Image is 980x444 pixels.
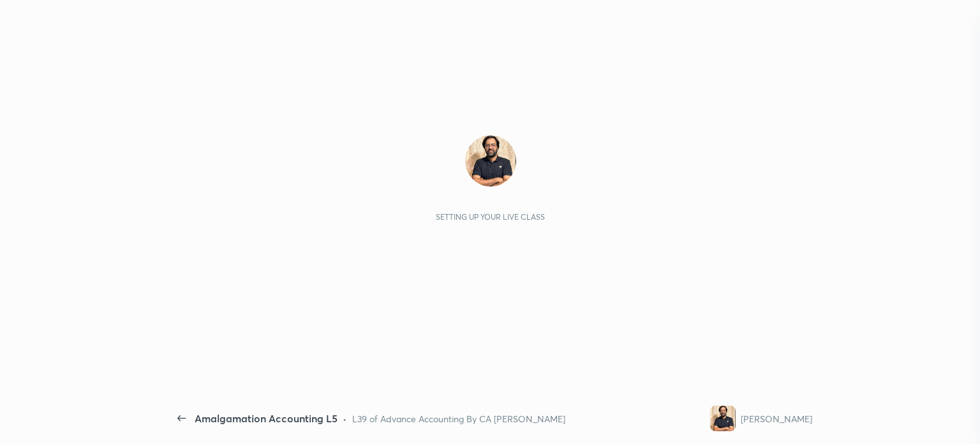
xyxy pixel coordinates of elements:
[465,135,516,187] img: c03332fea6b14f46a3145b9173f2b3a7.jpg
[741,412,812,425] div: [PERSON_NAME]
[195,411,338,426] div: Amalgamation Accounting L5
[343,412,347,425] div: •
[710,406,736,431] img: c03332fea6b14f46a3145b9173f2b3a7.jpg
[352,412,565,425] div: L39 of Advance Accounting By CA [PERSON_NAME]
[436,212,545,222] div: Setting up your live class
